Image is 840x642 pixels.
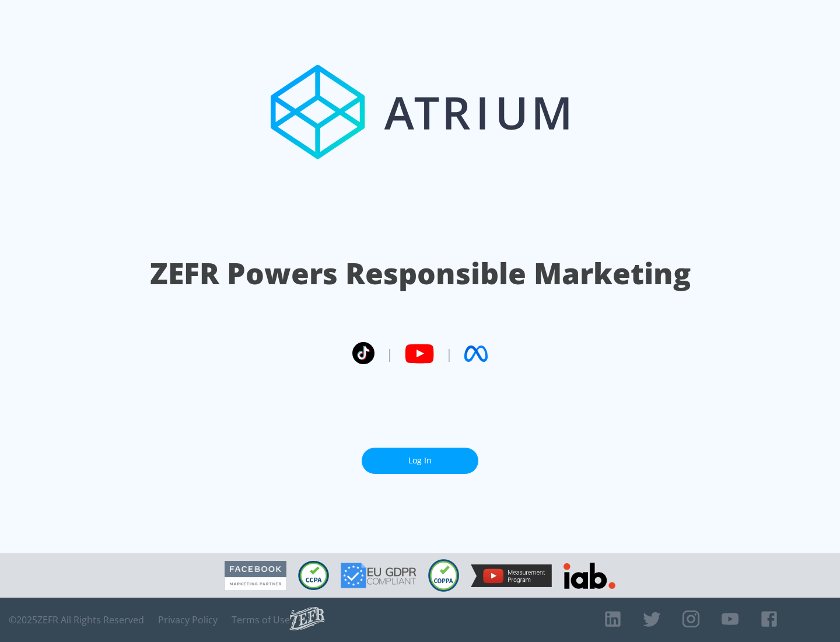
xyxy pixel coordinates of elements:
span: © 2025 ZEFR All Rights Reserved [9,614,144,626]
span: | [446,345,453,362]
img: YouTube Measurement Program [471,564,552,587]
a: Terms of Use [232,614,290,626]
a: Privacy Policy [158,614,218,626]
h1: ZEFR Powers Responsible Marketing [150,253,691,294]
img: CCPA Compliant [298,561,329,590]
img: Facebook Marketing Partner [225,561,286,591]
img: GDPR Compliant [341,563,416,588]
img: IAB [563,563,615,589]
span: | [386,345,393,362]
a: Log In [362,448,478,474]
img: COPPA Compliant [428,559,459,592]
